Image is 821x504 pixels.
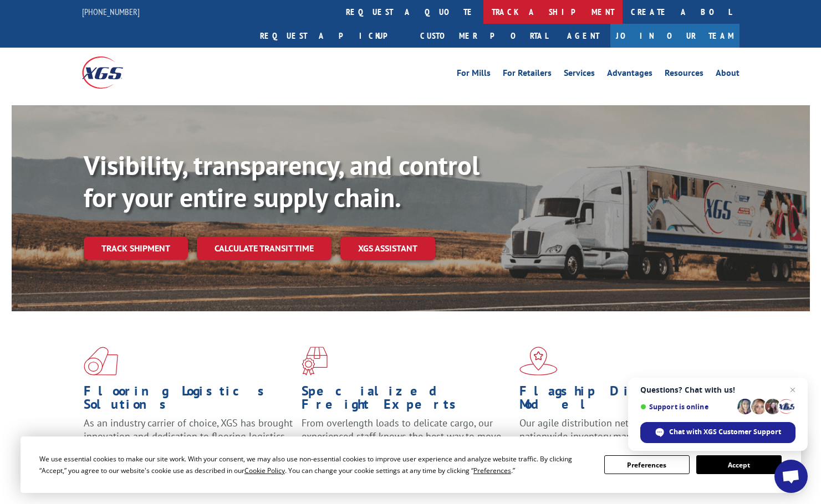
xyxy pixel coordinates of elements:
[412,24,556,48] a: Customer Portal
[610,24,740,48] a: Join Our Team
[302,416,511,466] p: From overlength loads to delicate cargo, our experienced staff knows the best way to move your fr...
[252,24,412,48] a: Request a pickup
[716,69,740,81] a: About
[457,69,491,81] a: For Mills
[669,427,781,437] span: Chat with XGS Customer Support
[84,148,480,214] b: Visibility, transparency, and control for your entire supply chain.
[39,453,591,476] div: We use essential cookies to make our site work. With your consent, we may also use non-essential ...
[696,455,782,474] button: Accept
[786,383,799,397] span: Close chat
[503,69,552,81] a: For Retailers
[84,347,118,376] img: xgs-icon-total-supply-chain-intelligence-red
[640,422,795,443] div: Chat with XGS Customer Support
[604,455,690,474] button: Preferences
[607,69,652,81] a: Advantages
[84,416,293,456] span: As an industry carrier of choice, XGS has brought innovation and dedication to flooring logistics...
[556,24,610,48] a: Agent
[473,466,511,475] span: Preferences
[84,384,293,416] h1: Flooring Logistics Solutions
[340,236,435,260] a: XGS ASSISTANT
[519,416,723,443] span: Our agile distribution network gives you nationwide inventory management on demand.
[302,347,328,376] img: xgs-icon-focused-on-flooring-red
[640,403,733,411] span: Support is online
[84,236,188,260] a: Track shipment
[302,384,511,416] h1: Specialized Freight Experts
[665,69,703,81] a: Resources
[564,69,595,81] a: Services
[640,385,795,394] span: Questions? Chat with us!
[519,347,558,376] img: xgs-icon-flagship-distribution-model-red
[244,466,285,475] span: Cookie Policy
[82,6,140,17] a: [PHONE_NUMBER]
[774,460,808,493] div: Open chat
[197,236,332,260] a: Calculate transit time
[519,384,729,416] h1: Flagship Distribution Model
[21,436,801,493] div: Cookie Consent Prompt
